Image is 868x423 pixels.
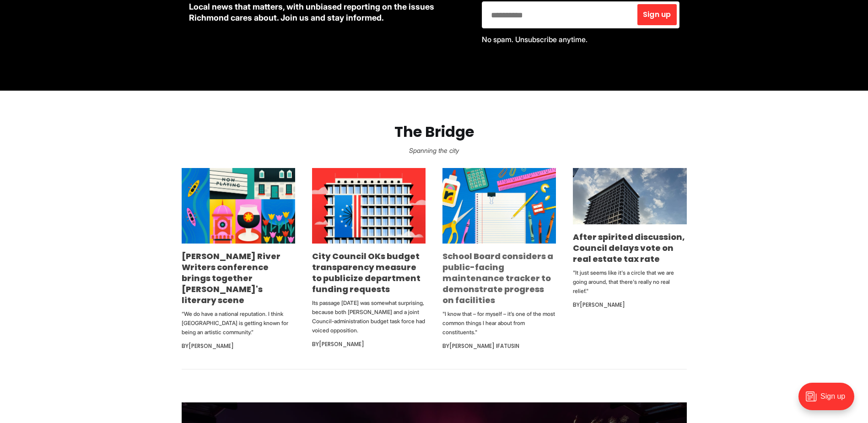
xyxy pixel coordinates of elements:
h2: The Bridge [15,124,853,141]
div: By [573,299,686,310]
a: School Board considers a public-facing maintenance tracker to demonstrate progress on facilities [442,250,553,306]
div: By [442,341,556,352]
p: "I know that – for myself – it’s one of the most common things I hear about from constituents." [442,309,556,337]
div: By [312,339,426,350]
a: [PERSON_NAME] Ifatusin [449,342,519,350]
a: City Council OKs budget transparency measure to publicize department funding requests [312,250,421,295]
p: Local news that matters, with unbiased reporting on the issues Richmond cares about. Join us and ... [189,1,467,23]
a: [PERSON_NAME] [189,342,234,350]
a: [PERSON_NAME] River Writers conference brings together [PERSON_NAME]'s literary scene [182,250,280,306]
p: Its passage [DATE] was somewhat surprising, because both [PERSON_NAME] and a joint Council-admini... [312,298,426,335]
a: [PERSON_NAME] [580,301,625,309]
a: [PERSON_NAME] [319,340,364,348]
span: Sign up [643,11,671,18]
p: Spanning the city [15,144,853,157]
p: "It just seems like it's a circle that we are going around, that there's really no real relief." [573,268,686,296]
button: Sign up [637,4,676,25]
img: School Board considers a public-facing maintenance tracker to demonstrate progress on facilities [442,168,556,244]
p: “We do have a national reputation. I think [GEOGRAPHIC_DATA] is getting known for being an artist... [182,309,295,337]
iframe: portal-trigger [791,378,868,423]
img: After spirited discussion, Council delays vote on real estate tax rate [573,168,686,224]
a: After spirited discussion, Council delays vote on real estate tax rate [573,231,685,265]
div: By [182,341,295,352]
span: No spam. Unsubscribe anytime. [482,35,588,44]
img: City Council OKs budget transparency measure to publicize department funding requests [312,168,426,244]
img: James River Writers conference brings together Richmond's literary scene [182,168,295,244]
